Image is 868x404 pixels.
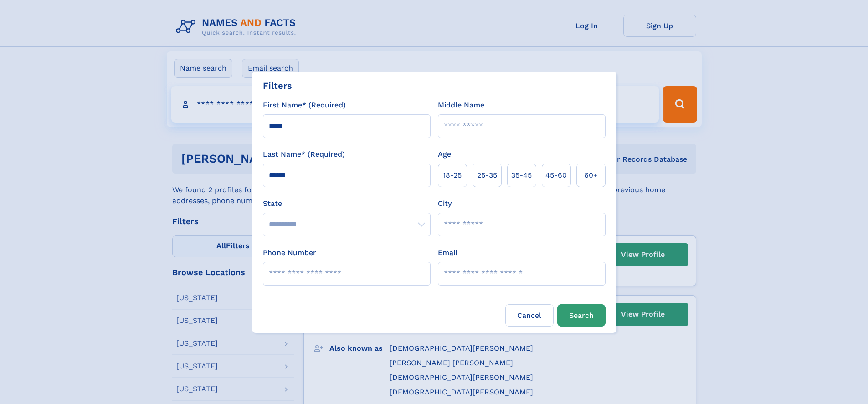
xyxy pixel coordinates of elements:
[545,170,567,181] span: 45‑60
[477,170,497,181] span: 25‑35
[584,170,598,181] span: 60+
[438,100,484,111] label: Middle Name
[263,79,292,92] div: Filters
[263,198,431,209] label: State
[557,304,606,327] button: Search
[438,149,451,160] label: Age
[443,170,462,181] span: 18‑25
[505,304,554,327] label: Cancel
[263,149,345,160] label: Last Name* (Required)
[511,170,532,181] span: 35‑45
[438,247,457,258] label: Email
[263,100,346,111] label: First Name* (Required)
[438,198,452,209] label: City
[263,247,316,258] label: Phone Number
